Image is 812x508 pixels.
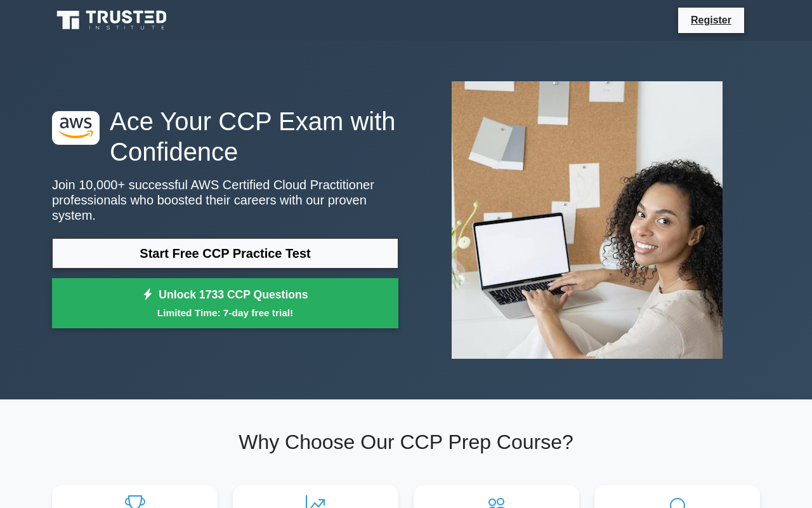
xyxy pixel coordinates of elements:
a: Unlock 1733 CCP QuestionsLimited Time: 7-day free trial! [52,278,398,329]
a: Register [683,12,739,28]
h2: Why Choose Our CCP Prep Course? [52,430,760,454]
p: Join 10,000+ successful AWS Certified Cloud Practitioner professionals who boosted their careers ... [52,177,398,223]
a: Start Free CCP Practice Test [52,238,398,269]
h1: Ace Your CCP Exam with Confidence [52,106,398,167]
small: Limited Time: 7-day free trial! [68,305,383,320]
